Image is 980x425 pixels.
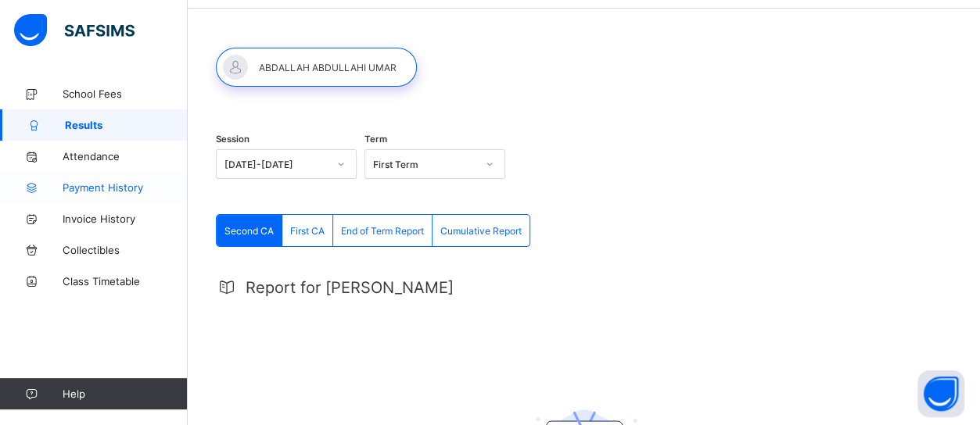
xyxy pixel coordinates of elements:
[917,370,964,417] button: Open asap
[63,150,188,162] span: Attendance
[216,134,249,145] span: Session
[65,119,188,131] span: Results
[224,225,274,237] span: Second CA
[63,181,188,194] span: Payment History
[440,225,522,237] span: Cumulative Report
[373,159,476,170] div: First Term
[290,225,325,237] span: First CA
[63,275,188,287] span: Class Timetable
[341,225,424,237] span: End of Term Report
[63,212,188,225] span: Invoice History
[224,159,328,170] div: [DATE]-[DATE]
[63,87,188,100] span: School Fees
[63,244,188,256] span: Collectibles
[63,387,187,400] span: Help
[14,14,135,47] img: safsims
[246,278,454,297] span: Report for [PERSON_NAME]
[364,134,387,145] span: Term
